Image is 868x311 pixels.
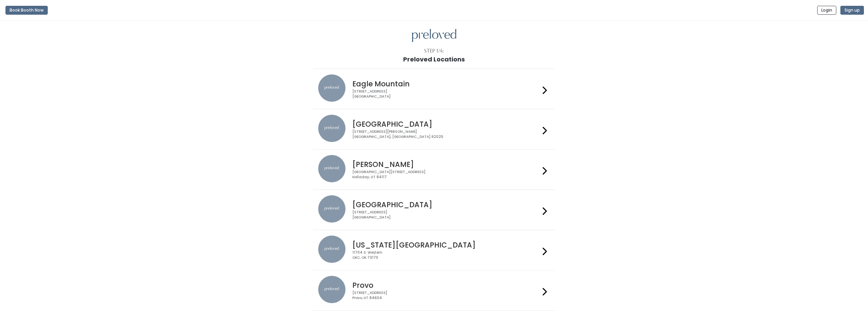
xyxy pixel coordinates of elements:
[5,3,48,18] a: Book Booth Now
[352,120,540,128] h4: [GEOGRAPHIC_DATA]
[318,195,345,223] img: preloved location
[318,155,345,182] img: preloved location
[318,276,345,303] img: preloved location
[352,201,540,209] h4: [GEOGRAPHIC_DATA]
[318,115,345,142] img: preloved location
[817,6,836,15] button: Login
[318,276,550,305] a: preloved location Provo [STREET_ADDRESS]Provo, UT 84604
[352,210,540,220] div: [STREET_ADDRESS] [GEOGRAPHIC_DATA]
[352,129,540,139] div: [STREET_ADDRESS][PERSON_NAME] [GEOGRAPHIC_DATA], [GEOGRAPHIC_DATA] 62025
[318,74,345,102] img: preloved location
[412,29,456,42] img: preloved logo
[352,170,540,180] div: [GEOGRAPHIC_DATA][STREET_ADDRESS] Holladay, UT 84117
[424,47,444,55] div: Step 1/4:
[352,281,540,289] h4: Provo
[352,89,540,99] div: [STREET_ADDRESS] [GEOGRAPHIC_DATA]
[318,236,345,263] img: preloved location
[318,115,550,144] a: preloved location [GEOGRAPHIC_DATA] [STREET_ADDRESS][PERSON_NAME][GEOGRAPHIC_DATA], [GEOGRAPHIC_D...
[840,6,864,15] button: Sign up
[318,155,550,184] a: preloved location [PERSON_NAME] [GEOGRAPHIC_DATA][STREET_ADDRESS]Holladay, UT 84117
[352,241,540,249] h4: [US_STATE][GEOGRAPHIC_DATA]
[352,250,540,260] div: 11704 S. Western OKC, OK 73170
[318,74,550,103] a: preloved location Eagle Mountain [STREET_ADDRESS][GEOGRAPHIC_DATA]
[318,236,550,265] a: preloved location [US_STATE][GEOGRAPHIC_DATA] 11704 S. WesternOKC, OK 73170
[318,195,550,224] a: preloved location [GEOGRAPHIC_DATA] [STREET_ADDRESS][GEOGRAPHIC_DATA]
[403,56,465,63] h1: Preloved Locations
[352,160,540,168] h4: [PERSON_NAME]
[352,291,540,300] div: [STREET_ADDRESS] Provo, UT 84604
[352,80,540,88] h4: Eagle Mountain
[5,6,48,15] button: Book Booth Now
